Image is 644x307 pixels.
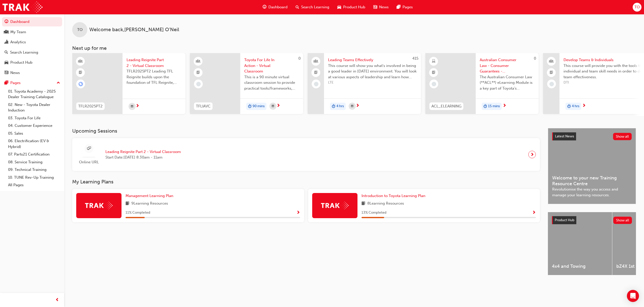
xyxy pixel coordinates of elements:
[613,217,632,224] button: Show all
[582,104,586,108] span: next-icon
[572,103,579,109] span: 4 hrs
[263,4,266,10] span: guage-icon
[296,210,300,216] button: Show Progress
[6,150,62,158] a: 07. Parts21 Certification
[190,53,303,114] a: 0TFLIAVCToyota For Life In Action - Virtual ClassroomThis is a 90 minute virtual classroom sessio...
[127,68,181,86] span: TFLR2025PT2 Leading TFL Reignite builds upon the foundation of TFL Reignite, reaffirming our comm...
[196,58,200,65] span: learningResourceType_INSTRUCTOR_LED-icon
[308,53,421,114] a: 415Leading Teams EffectivelyThis course will show you what's involved in being a good leader in [...
[328,80,417,86] span: LTE
[555,218,574,222] span: Product Hub
[6,158,62,166] a: 08. Service Training
[550,69,553,76] span: booktick-icon
[532,211,536,215] span: Show Progress
[3,2,43,13] img: Trak
[253,103,265,109] span: 90 mins
[126,194,173,198] span: Management Learning Plan
[2,68,62,78] a: News
[64,45,644,51] h3: Next up for me
[361,201,365,207] span: book-icon
[314,82,318,86] span: learningRecordVerb_NONE-icon
[332,103,335,110] span: duration-icon
[89,27,179,33] span: Welcome back , [PERSON_NAME] O'Neil
[126,193,175,199] a: Management Learning Plan
[2,27,62,37] a: My Team
[6,174,62,181] a: 10. TUNE Rev-Up Training
[298,56,301,61] span: 0
[503,104,506,108] span: next-icon
[432,82,436,86] span: learningRecordVerb_NONE-icon
[321,202,349,209] img: Trak
[131,201,168,207] span: 9 Learning Resources
[6,181,62,189] a: All Pages
[373,4,377,10] span: news-icon
[10,29,26,35] div: My Team
[361,194,425,198] span: Introduction to Toyota Learning Plan
[127,57,181,68] span: Leading Reignite Part 2 - Virtual Classroom
[296,4,299,10] span: search-icon
[634,4,640,10] span: TO
[314,69,318,76] span: booktick-icon
[5,50,8,55] span: search-icon
[530,151,534,158] span: next-icon
[10,60,32,65] div: Product Hub
[292,2,333,12] a: search-iconSearch Learning
[613,133,632,140] button: Show all
[432,69,435,76] span: booktick-icon
[5,71,8,75] span: news-icon
[87,145,91,152] span: sessionType_ONLINE_URL-icon
[6,88,62,101] a: 01. Toyota Academy - 2025 Dealer Training Catalogue
[633,3,641,12] button: TO
[356,104,359,108] span: next-icon
[5,60,8,65] span: car-icon
[552,175,632,186] span: Welcome to your new Training Resource Centre
[369,2,393,12] a: news-iconNews
[627,290,639,302] div: Open Intercom Messenger
[72,179,540,185] h3: My Learning Plans
[6,122,62,130] a: 04. Customer Experience
[361,193,427,199] a: Introduction to Toyota Learning Plan
[425,53,539,114] a: 0ACL_ELEARNINGAustralian Consumer Law - Consumer Guarantees - eLearning moduleThe Australian Cons...
[567,103,571,110] span: duration-icon
[6,101,62,114] a: 02. New - Toyota Dealer Induction
[126,210,150,216] span: 11 % Completed
[78,103,103,109] span: TFLR2025PT2
[268,4,288,10] span: Dashboard
[10,50,38,55] div: Search Learning
[72,53,185,114] a: TFLR2025PT2Leading Reignite Part 2 - Virtual ClassroomTFLR2025PT2 Leading TFL Reignite builds upo...
[361,210,386,216] span: 13 % Completed
[431,103,461,109] span: ACL_ELEARNING
[6,166,62,174] a: 09. Technical Training
[2,78,62,88] button: Pages
[276,104,280,108] span: next-icon
[351,103,353,109] span: calendar-icon
[328,57,417,63] span: Leading Teams Effectively
[196,69,200,76] span: booktick-icon
[244,74,299,91] span: This is a 90 minute virtual classroom session to provide practical tools/frameworks, behaviours a...
[343,4,365,10] span: Product Hub
[136,104,139,108] span: next-icon
[2,58,62,67] a: Product Hub
[105,155,181,160] span: Start Date: [DATE] 8:30am - 11am
[552,186,632,198] span: Revolutionise the way you access and manage your learning resources.
[78,82,83,86] span: learningRecordVerb_ENROLL-icon
[76,142,536,167] a: Online URLLeading Reignite Part 2 - Virtual ClassroomStart Date:[DATE] 8:30am - 11am
[77,27,83,33] span: TO
[259,2,292,12] a: guage-iconDashboard
[76,159,101,165] span: Online URL
[105,149,181,155] span: Leading Reignite Part 2 - Virtual Classroom
[314,58,318,65] span: people-icon
[534,56,536,61] span: 0
[5,40,8,45] span: chart-icon
[367,201,404,207] span: 8 Learning Resources
[5,30,8,34] span: people-icon
[79,69,82,76] span: booktick-icon
[480,74,535,91] span: The Australian Consumer Law (**ACL**) eLearning Module is a key part of Toyota’s compliance progr...
[85,202,113,209] img: Trak
[5,20,8,24] span: guage-icon
[72,128,540,134] h3: Upcoming Sessions
[10,39,26,45] div: Analytics
[488,103,500,109] span: 15 mins
[272,103,274,109] span: calendar-icon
